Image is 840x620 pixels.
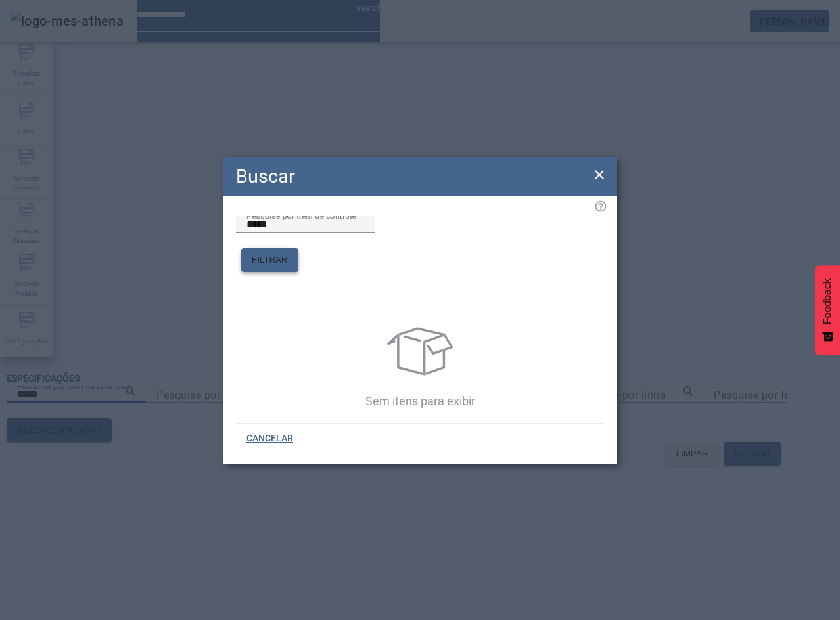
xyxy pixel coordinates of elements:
span: CANCELAR [246,432,293,445]
span: FILTRAR [252,254,288,267]
button: CANCELAR [236,427,304,451]
p: Sem itens para exibir [239,392,601,410]
mat-label: Pesquise por item de controle [246,211,356,220]
span: Feedback [822,278,833,324]
button: FILTRAR [241,248,298,272]
h2: Buscar [236,162,295,190]
button: Feedback - Mostrar pesquisa [815,265,840,355]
